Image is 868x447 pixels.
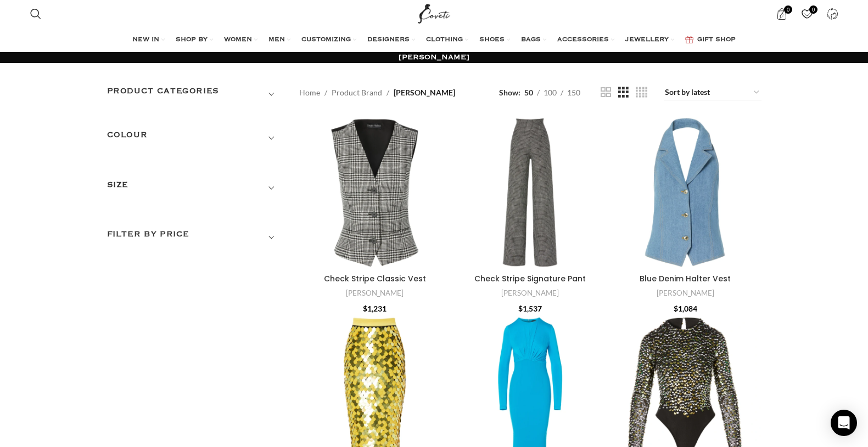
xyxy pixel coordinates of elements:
[674,304,678,313] span: $
[268,29,290,51] a: MEN
[363,304,367,313] span: $
[25,29,844,51] div: Main navigation
[132,36,159,44] span: NEW IN
[625,36,669,44] span: JEWELLERY
[640,273,731,284] a: Blue Denim Halter Vest
[299,117,451,269] a: Check Stripe Classic Vest
[557,29,614,51] a: ACCESSORIES
[363,304,387,313] bdi: 1,231
[796,3,818,25] div: My Wishlist
[685,36,693,43] img: GiftBag
[685,29,736,51] a: GIFT SHOP
[301,36,351,44] span: CUSTOMIZING
[176,36,208,44] span: SHOP BY
[625,29,674,51] a: JEWELLERY
[697,36,736,44] span: GIFT SHOP
[268,36,285,44] span: MEN
[518,304,523,313] span: $
[301,29,356,51] a: CUSTOMIZING
[557,36,609,44] span: ACCESSORIES
[107,179,283,197] h3: SIZE
[474,273,586,284] a: Check Stripe Signature Pant
[809,5,817,14] span: 0
[609,117,761,269] a: Blue Denim Halter Vest
[426,29,468,51] a: CLOTHING
[784,5,792,14] span: 0
[132,29,165,51] a: NEW IN
[831,410,857,436] div: Open Intercom Messenger
[324,273,426,284] a: Check Stripe Classic Vest
[426,36,463,44] span: CLOTHING
[518,304,542,313] bdi: 1,537
[521,29,546,51] a: BAGS
[416,8,452,18] a: Site logo
[25,3,47,25] a: Search
[674,304,697,313] bdi: 1,084
[479,36,505,44] span: SHOES
[224,29,257,51] a: WOMEN
[367,29,415,51] a: DESIGNERS
[657,288,714,298] a: [PERSON_NAME]
[176,29,213,51] a: SHOP BY
[107,85,283,104] h3: Product categories
[501,288,559,298] a: [PERSON_NAME]
[454,117,606,269] a: Check Stripe Signature Pant
[521,36,541,44] span: BAGS
[107,129,283,148] h3: COLOUR
[346,288,404,298] a: [PERSON_NAME]
[796,3,818,25] a: 0
[107,228,283,247] h3: Filter by price
[224,36,252,44] span: WOMEN
[479,29,510,51] a: SHOES
[770,3,793,25] a: 0
[367,36,410,44] span: DESIGNERS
